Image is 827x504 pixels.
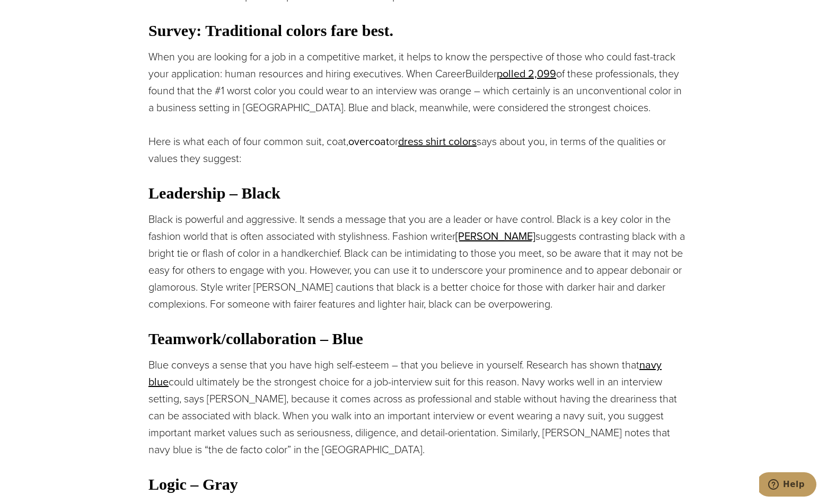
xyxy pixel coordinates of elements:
iframe: Opens a widget where you can chat to one of our agents [759,472,816,499]
a: [PERSON_NAME] [455,228,535,244]
strong: Teamwork/collaboration – Blue [148,330,363,348]
p: Here is what each of four common suit, coat, or says about you, in terms of the qualities or valu... [148,133,689,167]
p: Blue conveys a sense that you have high self-esteem – that you believe in yourself. Research has ... [148,356,689,458]
strong: Leadership – Black [148,184,280,202]
strong: Logic – Gray [148,475,238,493]
strong: Survey: Traditional colors fare best. [148,22,393,40]
a: polled 2,099 [497,66,556,82]
a: dress shirt colors [398,133,477,149]
a: overcoat [348,133,389,149]
a: navy blue [148,357,662,390]
p: When you are looking for a job in a competitive market, it helps to know the perspective of those... [148,48,689,116]
p: Black is powerful and aggressive. It sends a message that you are a leader or have control. Black... [148,211,689,312]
